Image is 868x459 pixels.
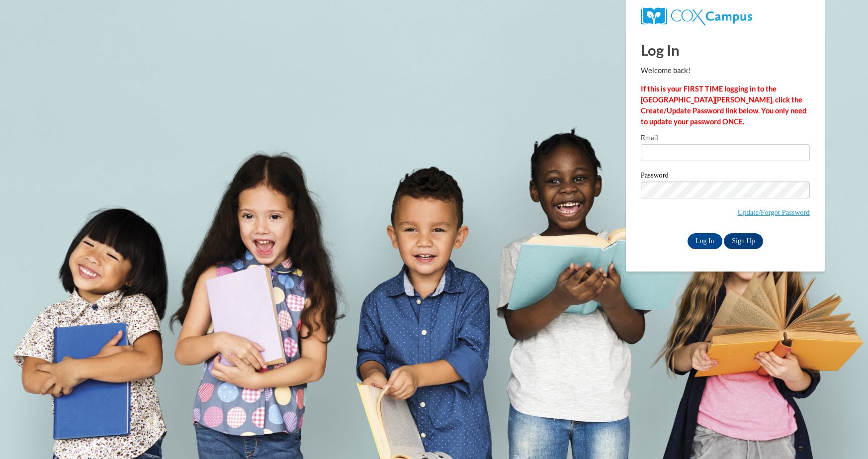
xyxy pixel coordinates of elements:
[738,208,810,216] a: Update/Forgot Password
[641,40,810,60] h1: Log In
[641,172,810,182] label: Password
[641,134,810,144] label: Email
[641,85,806,126] strong: If this is your FIRST TIME logging in to the [GEOGRAPHIC_DATA][PERSON_NAME], click the Create/Upd...
[724,233,763,249] a: Sign Up
[688,233,722,249] input: Log In
[641,7,752,25] img: COX Campus
[641,65,810,76] p: Welcome back!
[641,7,810,25] a: COX Campus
